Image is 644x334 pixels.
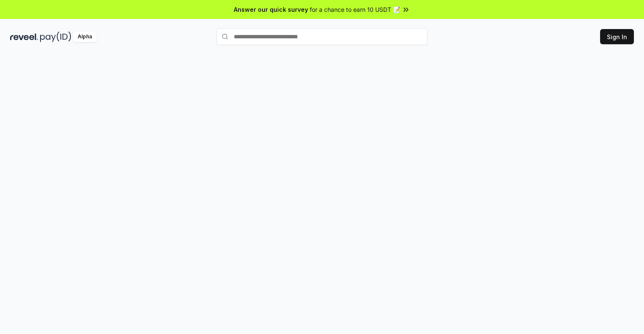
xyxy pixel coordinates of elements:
[310,5,400,14] span: for a chance to earn 10 USDT 📝
[10,32,38,42] img: reveel_dark
[600,29,634,44] button: Sign In
[73,32,97,42] div: Alpha
[234,5,308,14] span: Answer our quick survey
[40,32,71,42] img: pay_id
